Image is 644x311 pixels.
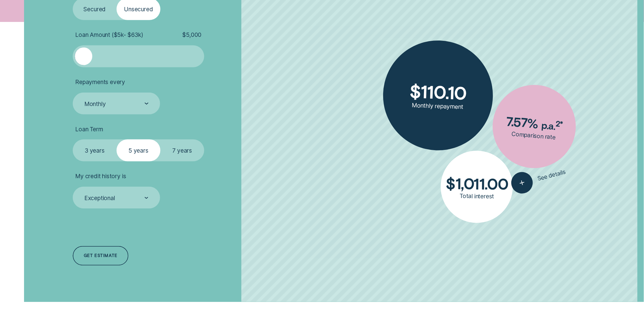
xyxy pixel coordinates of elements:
[73,140,117,161] label: 3 years
[75,172,126,180] span: My credit history is
[117,140,160,161] label: 5 years
[160,140,204,161] label: 7 years
[509,161,568,196] button: See details
[84,194,115,202] div: Exceptional
[75,125,103,133] span: Loan Term
[84,100,106,108] div: Monthly
[75,31,143,38] span: Loan Amount ( $5k - $63k )
[73,246,128,266] a: Get estimate
[75,78,125,86] span: Repayments every
[183,31,202,38] span: $ 5,000
[537,168,566,182] span: See details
